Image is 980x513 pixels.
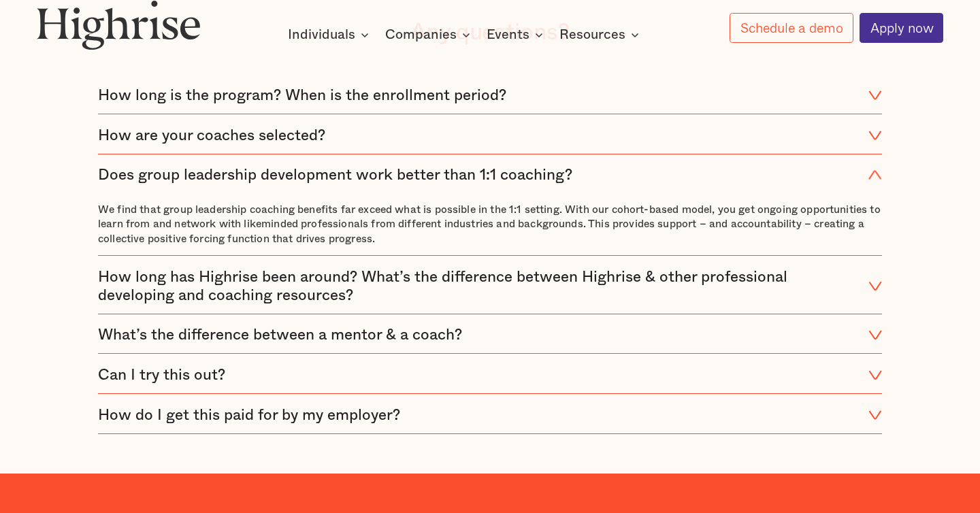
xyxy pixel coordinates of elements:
[98,77,882,114] div: How long is the program? When is the enrollment period?
[98,397,882,433] div: How do I get this paid for by my employer?
[288,27,355,43] div: Individuals
[487,27,529,43] div: Events
[98,166,572,184] div: Does group leadership development work better than 1:1 coaching?
[98,366,225,384] div: Can I try this out?
[98,203,882,246] div: We find that group leadership coaching benefits far exceed what is possible in the 1:1 setting. W...
[98,268,856,304] div: How long has Highrise been around? What’s the difference between Highrise & other professional de...
[385,27,457,43] div: Companies
[98,127,325,145] div: How are your coaches selected?
[730,13,853,43] a: Schedule a demo
[98,193,882,255] nav: Does group leadership development work better than 1:1 coaching?
[487,27,547,43] div: Events
[98,357,882,394] div: Can I try this out?
[559,27,625,43] div: Resources
[860,13,943,43] a: Apply now
[98,157,882,194] div: Does group leadership development work better than 1:1 coaching?
[98,317,882,354] div: What’s the difference between a mentor & a coach?
[559,27,643,43] div: Resources
[98,86,506,105] div: How long is the program? When is the enrollment period?
[98,326,462,344] div: What’s the difference between a mentor & a coach?
[288,27,373,43] div: Individuals
[98,406,400,425] div: How do I get this paid for by my employer?
[385,27,474,43] div: Companies
[98,117,882,154] div: How are your coaches selected?
[98,259,882,314] div: How long has Highrise been around? What’s the difference between Highrise & other professional de...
